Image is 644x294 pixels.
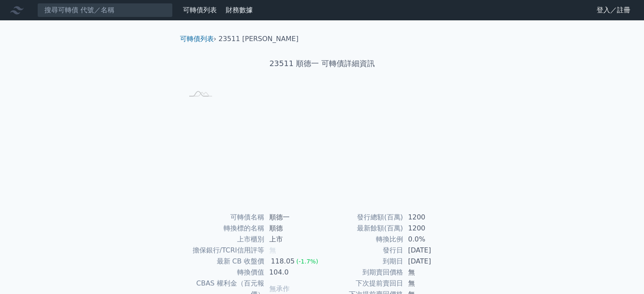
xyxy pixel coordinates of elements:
[322,267,403,278] td: 到期賣回價格
[403,234,461,245] td: 0.0%
[183,256,264,267] td: 最新 CB 收盤價
[296,258,318,265] span: (-1.7%)
[183,223,264,234] td: 轉換標的名稱
[269,285,290,293] span: 無承作
[218,34,299,44] li: 23511 [PERSON_NAME]
[183,212,264,223] td: 可轉債名稱
[403,278,461,289] td: 無
[180,35,214,43] a: 可轉債列表
[403,212,461,223] td: 1200
[403,223,461,234] td: 1200
[590,3,637,17] a: 登入／註冊
[264,212,322,223] td: 順德一
[264,223,322,234] td: 順德
[322,256,403,267] td: 到期日
[183,245,264,256] td: 擔保銀行/TCRI信用評等
[264,267,322,278] td: 104.0
[183,234,264,245] td: 上市櫃別
[226,6,253,14] a: 財務數據
[403,267,461,278] td: 無
[183,267,264,278] td: 轉換價值
[322,278,403,289] td: 下次提前賣回日
[264,234,322,245] td: 上市
[37,3,173,17] input: 搜尋可轉債 代號／名稱
[173,58,471,69] h1: 23511 順德一 可轉債詳細資訊
[322,223,403,234] td: 最新餘額(百萬)
[322,212,403,223] td: 發行總額(百萬)
[269,246,276,254] span: 無
[183,6,217,14] a: 可轉債列表
[180,34,216,44] li: ›
[322,234,403,245] td: 轉換比例
[322,245,403,256] td: 發行日
[403,245,461,256] td: [DATE]
[403,256,461,267] td: [DATE]
[269,256,296,267] div: 118.05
